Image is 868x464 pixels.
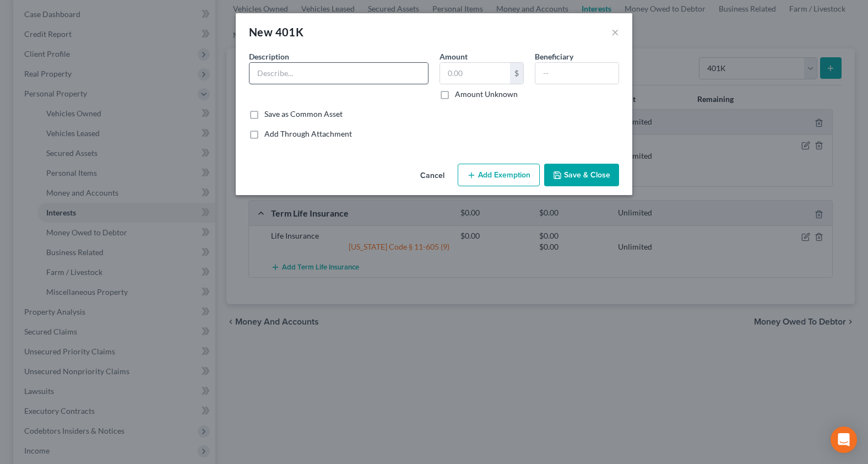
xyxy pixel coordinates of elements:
[831,427,857,453] div: Open Intercom Messenger
[249,24,303,40] div: New 401K
[544,164,619,187] button: Save & Close
[249,63,428,84] input: Describe...
[440,63,510,84] input: 0.00
[411,165,453,187] button: Cancel
[611,25,619,39] button: ×
[455,89,518,100] label: Amount Unknown
[535,63,619,84] input: --
[249,52,289,61] span: Description
[458,164,540,187] button: Add Exemption
[535,51,573,62] label: Beneficiary
[510,63,523,84] div: $
[264,128,352,139] label: Add Through Attachment
[264,109,343,120] label: Save as Common Asset
[440,51,468,62] label: Amount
